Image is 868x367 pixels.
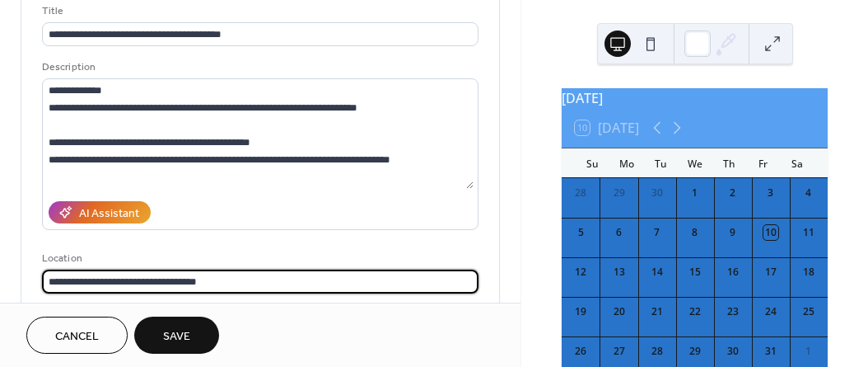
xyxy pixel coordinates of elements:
div: 28 [573,186,588,200]
div: 4 [801,186,816,200]
div: 30 [650,186,665,200]
div: 1 [801,344,816,359]
div: Location [42,250,475,267]
div: 8 [688,225,702,240]
div: 18 [801,265,816,280]
div: Th [712,148,746,178]
div: We [678,148,712,178]
div: Fr [746,148,781,178]
div: 17 [763,265,778,280]
div: 22 [688,304,702,319]
div: Mo [609,148,644,178]
div: AI Assistant [79,205,139,223]
div: 10 [763,225,778,240]
div: 5 [573,225,588,240]
div: 9 [726,225,740,240]
div: 28 [650,344,665,359]
button: Save [134,317,219,354]
div: 7 [650,225,665,240]
div: 29 [612,186,627,200]
div: 24 [763,304,778,319]
div: 16 [726,265,740,280]
div: 29 [688,344,702,359]
div: 25 [801,304,816,319]
div: 11 [801,225,816,240]
div: 1 [688,186,702,200]
div: 2 [726,186,740,200]
div: 19 [573,304,588,319]
div: Tu [643,148,678,178]
div: [DATE] [562,88,828,108]
div: 26 [573,344,588,359]
div: 12 [573,265,588,280]
div: Sa [780,148,814,178]
span: Cancel [55,328,99,346]
button: AI Assistant [49,201,151,223]
div: 23 [726,304,740,319]
div: 20 [612,304,627,319]
div: 21 [650,304,665,319]
div: Su [575,148,609,178]
div: Description [42,59,475,76]
div: 6 [612,225,627,240]
div: 31 [763,344,778,359]
div: 30 [726,344,740,359]
div: 27 [612,344,627,359]
button: Cancel [26,317,128,354]
div: 14 [650,265,665,280]
div: 3 [763,186,778,200]
div: Title [42,2,475,20]
span: Save [163,328,190,346]
div: 15 [688,265,702,280]
div: 13 [612,265,627,280]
